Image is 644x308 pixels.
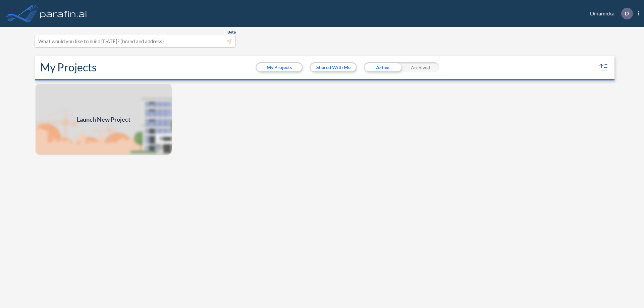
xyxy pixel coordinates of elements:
[77,115,130,124] span: Launch New Project
[311,63,356,71] button: Shared With Me
[257,63,302,71] button: My Projects
[35,83,172,156] a: Launch New Project
[364,62,401,72] div: Active
[35,83,172,156] img: add
[580,8,639,19] div: Dinamicka
[401,62,439,72] div: Archived
[40,61,97,74] h2: My Projects
[39,7,88,20] img: logo
[227,29,236,35] span: Beta
[625,10,629,16] p: D
[598,62,609,73] button: sort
